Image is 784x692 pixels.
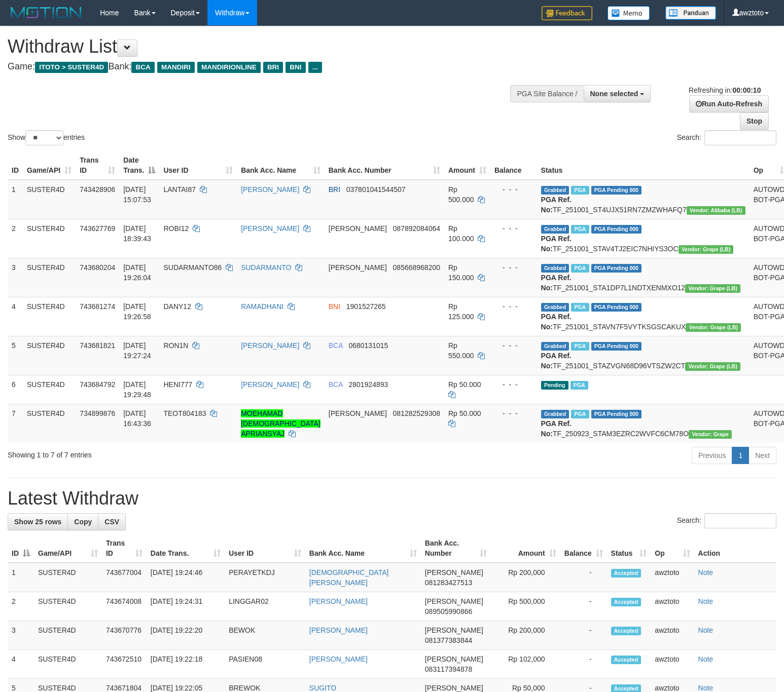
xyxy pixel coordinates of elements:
[163,409,206,417] span: TEOT804183
[80,263,115,272] span: 743680204
[444,151,490,180] th: Amount: activate to sort column ascending
[689,430,732,439] span: Vendor URL: https://settle31.1velocity.biz
[34,592,102,621] td: SUSTER4D
[541,186,569,195] span: Grabbed
[651,563,694,592] td: awztoto
[425,607,472,616] span: Copy 089505990866 to clipboard
[241,341,299,350] a: [PERSON_NAME]
[163,185,196,194] span: LANTAI87
[102,650,147,679] td: 743672510
[102,563,147,592] td: 743677004
[348,341,388,350] span: Copy 0680131015 to clipboard
[704,130,776,145] input: Search:
[651,621,694,650] td: awztoto
[8,151,23,180] th: ID
[102,592,147,621] td: 743674008
[329,341,343,350] span: BCA
[8,404,23,443] td: 7
[694,534,776,563] th: Action
[448,224,474,243] span: Rp 100.000
[346,185,406,194] span: Copy 037801041544507 to clipboard
[308,62,322,73] span: ...
[286,62,305,73] span: BNI
[98,513,126,530] a: CSV
[309,597,368,605] a: [PERSON_NAME]
[23,219,76,258] td: SUSTER4D
[123,302,151,321] span: [DATE] 19:26:58
[8,62,513,72] h4: Game: Bank:
[8,258,23,297] td: 3
[494,301,533,312] div: - - -
[163,302,191,311] span: DANY12
[8,219,23,258] td: 2
[147,621,225,650] td: [DATE] 19:22:20
[329,302,340,311] span: BNI
[123,263,151,282] span: [DATE] 19:26:04
[608,6,650,20] img: Button%20Memo.svg
[541,303,569,312] span: Grabbed
[425,626,483,634] span: [PERSON_NAME]
[494,340,533,351] div: - - -
[8,297,23,336] td: 4
[537,258,750,297] td: TF_251001_STA1DP7L1NDTXENMXO12
[102,621,147,650] td: 743670776
[237,151,325,180] th: Bank Acc. Name: activate to sort column ascending
[494,223,533,234] div: - - -
[123,341,151,360] span: [DATE] 19:27:24
[425,597,483,605] span: [PERSON_NAME]
[14,518,61,526] span: Show 25 rows
[448,409,481,417] span: Rp 50.000
[8,375,23,404] td: 6
[591,410,642,418] span: PGA Pending
[584,85,651,102] button: None selected
[309,684,336,692] a: SUGITO
[591,303,642,312] span: PGA Pending
[491,563,560,592] td: Rp 200,000
[732,86,761,94] strong: 00:00:10
[448,380,481,389] span: Rp 50.000
[35,62,108,73] span: ITOTO > SUSTER4D
[611,627,642,635] span: Accepted
[8,563,34,592] td: 1
[8,534,34,563] th: ID: activate to sort column descending
[80,185,115,194] span: 743428906
[329,185,340,194] span: BRI
[123,409,151,428] span: [DATE] 16:43:36
[537,404,750,443] td: TF_250923_STAM3EZRC2WVFC6CM78O
[25,130,63,145] select: Showentries
[571,225,589,234] span: Marked by awztoto
[23,258,76,297] td: SUSTER4D
[8,446,319,460] div: Showing 1 to 7 of 7 entries
[686,323,741,332] span: Vendor URL: https://dashboard.q2checkout.com/secure
[541,410,569,418] span: Grabbed
[8,130,85,145] label: Show entries
[732,447,749,464] a: 1
[263,62,283,73] span: BRI
[8,180,23,219] td: 1
[740,112,769,130] a: Stop
[494,379,533,390] div: - - -
[123,380,151,399] span: [DATE] 19:29:48
[393,263,440,272] span: Copy 085668968200 to clipboard
[309,626,368,634] a: [PERSON_NAME]
[541,225,569,234] span: Grabbed
[241,263,291,272] a: SUDARMANTO
[329,380,343,389] span: BCA
[23,297,76,336] td: SUSTER4D
[687,206,745,215] span: Vendor URL: https://dashboard.q2checkout.com/secure
[560,534,607,563] th: Balance: activate to sort column ascending
[425,655,483,663] span: [PERSON_NAME]
[34,563,102,592] td: SUSTER4D
[541,313,572,331] b: PGA Ref. No:
[698,655,714,663] a: Note
[225,650,305,679] td: PASIEN08
[147,563,225,592] td: [DATE] 19:24:46
[23,180,76,219] td: SUSTER4D
[651,650,694,679] td: awztoto
[494,408,533,418] div: - - -
[309,568,389,587] a: [DEMOGRAPHIC_DATA][PERSON_NAME]
[560,621,607,650] td: -
[571,410,589,418] span: Marked by awztoto
[689,86,761,94] span: Refreshing in:
[8,592,34,621] td: 2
